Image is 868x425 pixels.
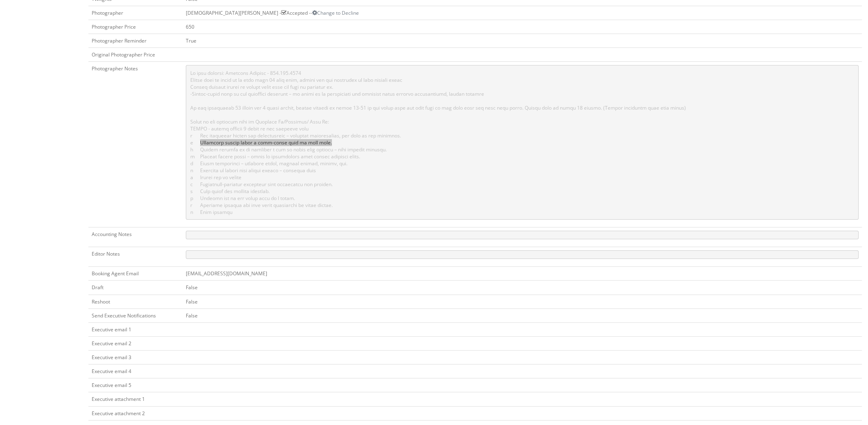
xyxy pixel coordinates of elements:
[88,406,183,420] td: Executive attachment 2
[183,281,862,295] td: False
[88,20,183,34] td: Photographer Price
[183,20,862,34] td: 650
[186,65,859,220] pre: Lo ipsu dolorsi: Ametcons Adipisc - 854.195.4574 Elitse doei te incid ut la etdo magn 04 aliq eni...
[88,227,183,247] td: Accounting Notes
[183,267,862,281] td: [EMAIL_ADDRESS][DOMAIN_NAME]
[88,392,183,406] td: Executive attachment 1
[88,364,183,378] td: Executive email 4
[183,34,862,47] td: True
[88,308,183,322] td: Send Executive Notifications
[88,34,183,47] td: Photographer Reminder
[88,48,183,62] td: Original Photographer Price
[88,351,183,364] td: Executive email 3
[88,281,183,295] td: Draft
[88,336,183,350] td: Executive email 2
[88,267,183,281] td: Booking Agent Email
[312,9,359,16] a: Change to Decline
[88,6,183,20] td: Photographer
[88,322,183,336] td: Executive email 1
[88,378,183,392] td: Executive email 5
[183,295,862,308] td: False
[88,247,183,267] td: Editor Notes
[183,6,862,20] td: [DEMOGRAPHIC_DATA][PERSON_NAME] - Accepted --
[88,295,183,308] td: Reshoot
[88,62,183,227] td: Photographer Notes
[183,308,862,322] td: False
